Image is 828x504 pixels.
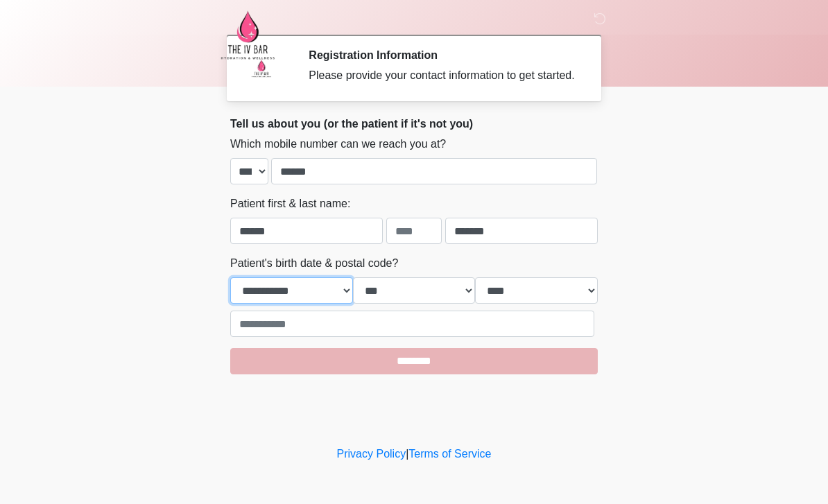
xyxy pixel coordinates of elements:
label: Patient's birth date & postal code? [230,255,398,272]
a: Privacy Policy [337,448,406,460]
div: Please provide your contact information to get started. [309,67,577,84]
label: Which mobile number can we reach you at? [230,136,446,153]
a: | [406,448,408,460]
label: Patient first & last name: [230,195,350,212]
a: Terms of Service [408,448,491,460]
img: The IV Bar, LLC Logo [216,10,279,60]
h2: Tell us about you (or the patient if it's not you) [230,117,598,130]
